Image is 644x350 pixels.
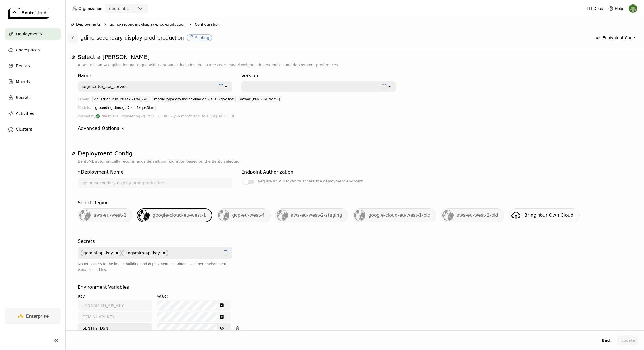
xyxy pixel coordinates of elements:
[5,92,61,103] a: Secrets
[78,54,632,60] h1: Select a [PERSON_NAME]
[78,284,129,291] div: Environment Variables
[592,33,638,43] button: Equivalent Code
[78,261,232,273] div: Mount secrets to the image building and deployment containers as either environment variables or ...
[78,96,90,105] div: Labels:
[617,335,638,345] button: Update
[224,84,228,89] svg: open
[78,312,152,321] input: Key
[275,208,348,222] div: aws-eu-west-2-staging
[232,212,265,218] span: gcp-eu-west-4
[137,208,212,222] div: google-cloud-eu-west-1
[457,212,498,218] span: aws-eu-west-2-old
[78,6,102,11] span: Organization
[78,113,632,119] div: Pushed by a month ago, at 10:50[DATE] UTC
[101,113,178,119] span: Neurolabs Engineering <[EMAIL_ADDRESS]>
[189,35,195,41] i: loading
[217,324,227,333] button: Show password text
[441,208,504,222] div: aws-eu-west-2-old
[353,208,436,222] div: google-cloud-eu-west-1-old
[78,125,632,132] div: Advanced Options
[217,208,271,222] div: gcp-eu-west-4
[82,84,127,89] div: segmenter_api_service
[122,250,168,256] span: langsmith-api-key, close by backspace
[524,212,574,218] span: Bring Your Own Cloud
[93,212,126,218] span: aws-eu-west-2
[78,208,132,222] div: aws-eu-west-2
[96,114,100,118] img: Neurolabs Engineering
[78,105,91,113] div: Models:
[241,169,293,176] div: Endpoint Authorization
[71,22,101,27] div: Deployments
[16,47,40,53] span: Codespaces
[16,31,42,37] span: Deployments
[217,312,227,321] button: Show password text
[5,60,61,71] a: Bentos
[124,251,160,255] span: langsmith-api-key
[629,4,637,13] img: Toby Thomas
[78,72,232,79] div: Name
[5,124,61,135] a: Clusters
[258,178,363,185] div: Require an API token to access the deployment endpoint
[78,199,109,206] div: Select Region
[76,22,101,27] span: Deployments
[78,159,632,164] p: BentoML automatically recommends default configuration based on the Bento selected.
[26,313,49,319] span: Enterprise
[189,35,210,40] div: Scaling
[16,78,30,85] span: Models
[93,105,156,111] div: grounding-dino:gbi7lzus5kqok3kw
[509,208,580,222] a: Bring Your Own Cloud
[81,169,124,176] div: Deployment Name
[16,94,31,101] span: Secrets
[387,84,392,89] svg: open
[152,96,236,102] div: model_type:grounding-dino:gbi7lzus5kqok3kw
[368,212,430,218] span: google-cloud-eu-west-1-old
[5,108,61,119] a: Activities
[217,301,227,310] button: Show password text
[157,293,231,299] div: Value:
[291,212,342,218] span: aws-eu-west-2-staging
[152,212,206,218] span: google-cloud-eu-west-1
[81,32,589,43] div: gdino-secondary-display-prod-production
[5,308,61,324] a: Enterprise
[115,251,119,255] svg: Delete
[241,72,396,79] div: Version
[92,96,150,102] div: gh_action_run_id:17763296794
[608,6,623,11] div: Help
[103,22,107,27] svg: Right
[162,251,166,255] svg: Delete
[16,110,34,117] span: Activities
[129,6,130,12] input: Selected neurolabs.
[16,62,30,69] span: Bentos
[219,326,224,330] svg: Show password text
[110,22,186,27] span: gdino-secondary-display-prod-production
[71,22,638,27] nav: Breadcrumbs navigation
[5,44,61,56] a: Codespaces
[615,6,623,11] span: Help
[78,301,152,310] input: Key
[195,22,220,27] span: Configuration
[78,324,152,333] input: Key
[593,6,603,11] span: Docs
[188,22,193,27] svg: Right
[78,293,152,299] div: Key:
[238,96,282,102] div: owner:[PERSON_NAME]
[109,6,129,11] div: neurolabs
[5,76,61,87] a: Models
[83,251,113,255] span: gemini-api-key
[598,335,615,345] button: Back
[5,28,61,40] a: Deployments
[78,150,632,157] h1: Deployment Config
[78,178,232,187] input: name of deployment (autogenerated if blank)
[78,238,95,245] div: Secrets
[81,250,122,256] span: gemini-api-key, close by backspace
[78,62,632,68] p: A Bento is an AI application packaged with BentoML, it includes the source code, model weights, d...
[120,126,126,132] svg: Down
[78,125,119,132] div: Advanced Options
[16,126,32,133] span: Clusters
[587,6,603,11] a: Docs
[8,8,49,19] img: logo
